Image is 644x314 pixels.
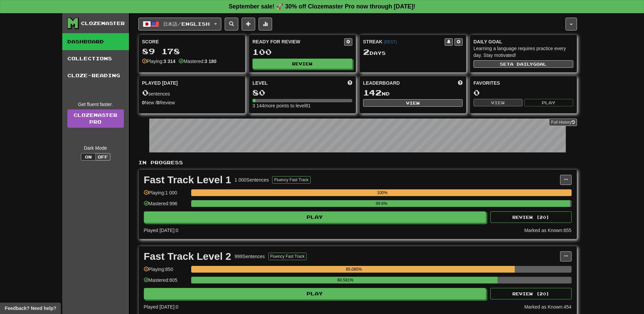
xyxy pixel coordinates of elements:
[142,58,176,65] div: Playing:
[510,62,533,66] span: a daily
[363,88,463,97] div: nd
[62,33,129,50] a: Dashboard
[95,153,110,161] button: Off
[229,3,416,10] strong: September sale! 🚀 30% off Clozemaster Pro now through [DATE]!
[163,59,175,64] strong: 3 314
[242,18,255,30] button: Add sentence to collection
[205,59,217,64] strong: 3 180
[138,159,577,166] p: In Progress
[524,227,571,234] div: Marked as Known: 655
[259,18,272,30] button: More stats
[549,119,577,126] button: Full History
[144,189,188,201] div: Playing: 1 000
[363,47,370,57] span: 2
[142,88,149,97] span: 0
[363,88,382,97] span: 142
[473,45,573,59] div: Learning a language requires practice every day. Stay motivated!
[144,277,188,288] div: Mastered: 805
[473,80,573,86] div: Favorites
[490,288,572,299] button: Review (20)
[473,99,523,106] button: View
[193,277,497,284] div: 80.581%
[252,88,352,97] div: 80
[67,145,124,151] div: Dark Mode
[5,305,56,312] span: Open feedback widget
[62,67,129,84] a: Cloze-Reading
[67,101,124,108] div: Get fluent faster.
[144,304,178,310] span: Played [DATE]: 0
[142,88,242,97] div: sentences
[473,60,573,68] button: Seta dailygoal
[252,80,268,86] span: Level
[235,176,269,183] div: 1 000 Sentences
[268,253,307,260] button: Fluency Fast Track
[179,58,216,65] div: Mastered:
[193,200,570,207] div: 99.6%
[142,80,178,86] span: Played [DATE]
[473,38,573,45] div: Daily Goal
[142,47,242,56] div: 89 178
[81,20,125,27] div: Clozemaster
[363,99,463,107] button: View
[490,211,572,223] button: Review (20)
[144,251,231,261] div: Fast Track Level 2
[363,38,445,45] div: Streak
[252,48,352,56] div: 100
[138,18,221,30] button: 日本語/English
[157,100,159,105] strong: 0
[142,38,242,45] div: Score
[62,50,129,67] a: Collections
[81,153,96,161] button: On
[363,48,463,57] div: Day s
[524,303,571,310] div: Marked as Known: 454
[348,80,352,86] span: Score more points to level up
[272,176,310,184] button: Fluency Fast Track
[144,288,486,299] button: Play
[144,228,178,233] span: Played [DATE]: 0
[384,40,397,44] a: (EEST)
[144,200,188,211] div: Mastered: 996
[252,102,352,109] div: 3 144 more points to level 81
[524,99,573,106] button: Play
[144,266,188,277] div: Playing: 850
[363,80,400,86] span: Leaderboard
[473,88,573,97] div: 0
[163,21,210,27] span: 日本語 / English
[193,266,515,273] div: 85.085%
[193,189,572,196] div: 100%
[235,253,265,260] div: 999 Sentences
[252,59,352,69] button: Review
[225,18,238,30] button: Search sentences
[144,175,231,185] div: Fast Track Level 1
[142,100,145,105] strong: 0
[458,80,463,86] span: This week in points, UTC
[144,211,486,223] button: Play
[142,99,242,106] div: New / Review
[67,109,124,128] a: ClozemasterPro
[252,38,344,45] div: Ready for Review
